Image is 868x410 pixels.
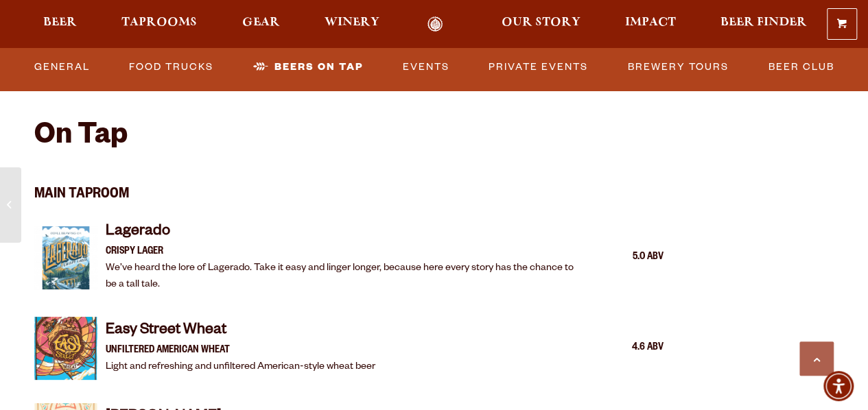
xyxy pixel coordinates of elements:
a: Gear [233,16,289,32]
span: Beer [43,17,77,28]
div: 4.6 ABV [595,339,664,357]
span: Taprooms [121,17,197,28]
img: Item Thumbnail [34,317,97,380]
span: Impact [625,17,676,28]
a: Our Story [493,16,589,32]
a: Beers on Tap [248,51,368,83]
p: CRISPY LAGER [106,244,587,261]
span: Gear [242,17,280,28]
a: Beer Club [762,51,839,83]
p: UNFILTERED AMERICAN WHEAT [106,343,375,359]
a: Brewery Tours [622,51,734,83]
img: Item Thumbnail [34,226,97,289]
a: Events [397,51,455,83]
a: Beer Finder [712,16,816,32]
a: Winery [316,16,388,32]
h3: Main Taproom [34,168,664,207]
span: Winery [325,17,379,28]
div: Accessibility Menu [823,371,854,401]
h4: Easy Street Wheat [106,321,375,343]
a: Food Trucks [124,51,219,83]
h4: Lagerado [106,222,587,244]
a: Taprooms [113,16,206,32]
div: 5.0 ABV [595,249,664,267]
span: Our Story [502,17,580,28]
p: We’ve heard the lore of Lagerado. Take it easy and linger longer, because here every story has th... [106,261,587,293]
a: Private Events [483,51,594,83]
a: Odell Home [410,16,461,32]
a: Impact [616,16,685,32]
p: Light and refreshing and unfiltered American-style wheat beer [106,359,375,376]
a: Scroll to top [799,341,834,376]
h2: On Tap [34,121,128,154]
a: General [29,51,95,83]
a: Beer [34,16,86,32]
span: Beer Finder [720,17,807,28]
